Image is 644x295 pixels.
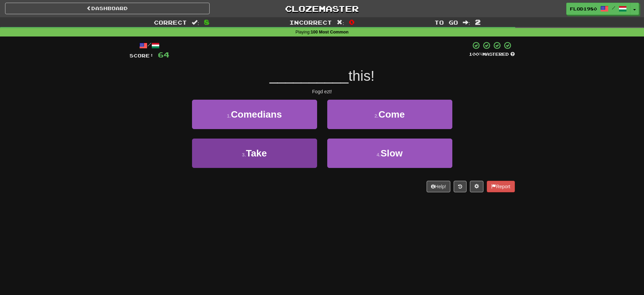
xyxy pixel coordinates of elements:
span: Slow [381,148,403,158]
div: / [129,41,169,50]
span: Come [378,109,405,120]
strong: 100 Most Common [311,30,349,34]
span: 0 [349,18,355,26]
span: Incorrect [289,19,332,26]
span: 2 [475,18,481,26]
button: 4.Slow [327,139,452,168]
a: Clozemaster [220,3,424,15]
span: flod1980 [570,6,597,12]
div: Fogd ezt! [129,88,515,95]
small: 2 . [375,113,379,119]
small: 3 . [242,152,246,157]
div: Mastered [469,51,515,57]
span: 8 [204,18,210,26]
button: 3.Take [192,139,317,168]
small: 4 . [377,152,381,157]
span: Correct [154,19,187,26]
span: 64 [158,50,169,59]
a: flod1980 / [566,3,630,15]
span: : [463,20,470,25]
button: 1.Comedians [192,100,317,129]
small: 1 . [227,113,231,119]
button: Help! [427,181,451,192]
a: Dashboard [5,3,210,14]
span: Score: [129,53,154,58]
span: : [337,20,344,25]
span: this! [349,68,375,84]
span: Comedians [231,109,282,120]
button: 2.Come [327,100,452,129]
button: Report [487,181,515,192]
span: Take [246,148,267,158]
span: __________ [269,68,349,84]
span: : [192,20,199,25]
span: / [612,5,615,10]
span: To go [434,19,458,26]
button: Round history (alt+y) [454,181,467,192]
span: 100 % [469,51,482,57]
